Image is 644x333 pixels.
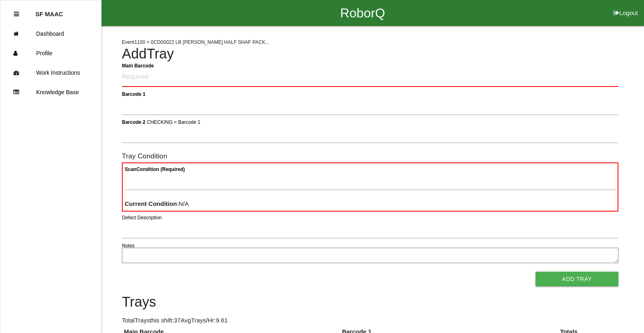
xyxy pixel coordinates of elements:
[125,200,177,207] b: Current Condition
[122,39,269,45] span: Event 1100 > 0CD00022 LB [PERSON_NAME] HALF SHAF PACK...
[122,294,618,310] h4: Trays
[122,152,618,160] h6: Tray Condition
[122,214,162,221] label: Defect Description
[125,166,185,172] b: Scan Condition (Required)
[0,63,101,82] a: Work Instructions
[0,24,101,43] a: Dashboard
[122,242,134,249] label: Notes
[122,68,618,87] input: Required
[122,316,618,325] p: Total Trays this shift: 37 Avg Trays /Hr: 9.61
[125,200,189,207] span: : N/A
[147,119,200,125] span: CHECKING = Barcode 1
[35,4,63,17] p: SF MAAC
[122,119,145,125] b: Barcode 2
[0,43,101,63] a: Profile
[0,82,101,102] a: Knowledge Base
[536,272,618,286] button: Add Tray
[122,46,618,62] h4: Add Tray
[122,91,145,97] b: Barcode 1
[122,63,154,68] b: Main Barcode
[14,4,19,24] div: Close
